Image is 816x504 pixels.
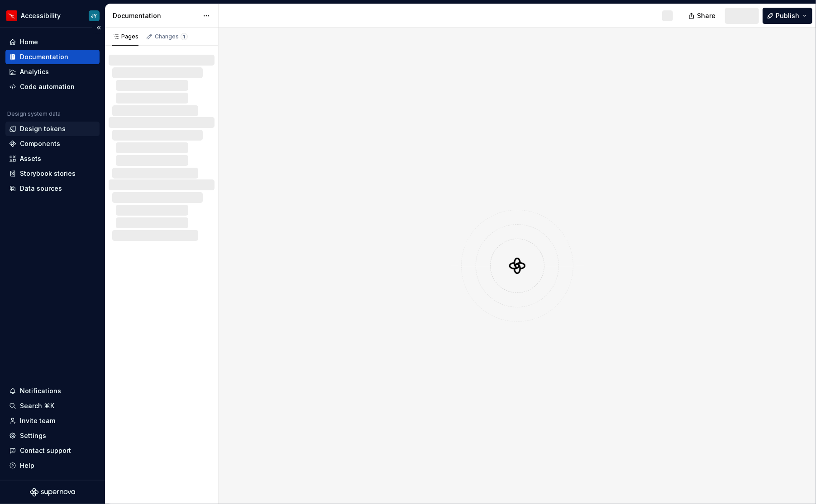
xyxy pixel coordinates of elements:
[5,65,100,79] a: Analytics
[5,181,100,196] a: Data sources
[763,8,812,24] button: Publish
[684,8,721,24] button: Share
[5,151,100,166] a: Assets
[20,139,60,148] div: Components
[5,429,100,443] a: Settings
[20,124,66,133] div: Design tokens
[20,154,41,163] div: Assets
[5,122,100,136] a: Design tokens
[5,35,100,49] a: Home
[776,11,799,20] span: Publish
[20,82,75,91] div: Code automation
[20,461,34,470] div: Help
[5,50,100,64] a: Documentation
[5,414,100,428] a: Invite team
[5,443,100,458] button: Contact support
[5,137,100,151] a: Components
[20,169,76,178] div: Storybook stories
[5,384,100,398] button: Notifications
[113,11,198,20] div: Documentation
[20,184,62,193] div: Data sources
[21,11,61,20] div: Accessibility
[20,67,49,76] div: Analytics
[5,80,100,94] a: Code automation
[30,488,75,497] svg: Supernova Logo
[112,33,138,40] div: Pages
[181,33,188,40] span: 1
[20,431,46,440] div: Settings
[6,10,17,21] img: 6b187050-a3ed-48aa-8485-808e17fcee26.png
[7,110,61,118] div: Design system data
[20,52,68,61] div: Documentation
[5,166,100,181] a: Storybook stories
[20,446,71,455] div: Contact support
[91,12,97,19] div: JY
[20,401,54,410] div: Search ⌘K
[20,416,55,425] div: Invite team
[697,11,716,20] span: Share
[155,33,188,40] div: Changes
[5,458,100,473] button: Help
[20,386,61,396] div: Notifications
[5,399,100,413] button: Search ⌘K
[20,38,38,47] div: Home
[92,21,105,34] button: Collapse sidebar
[2,6,103,25] button: AccessibilityJY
